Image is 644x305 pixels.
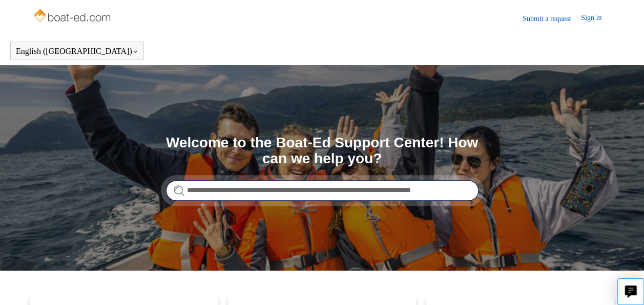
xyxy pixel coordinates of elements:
input: Search [166,180,479,201]
a: Sign in [581,12,612,25]
button: Live chat [617,278,644,305]
img: Boat-Ed Help Center home page [32,6,114,27]
button: English ([GEOGRAPHIC_DATA]) [16,47,138,56]
a: Submit a request [523,13,581,24]
h1: Welcome to the Boat-Ed Support Center! How can we help you? [166,135,479,167]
